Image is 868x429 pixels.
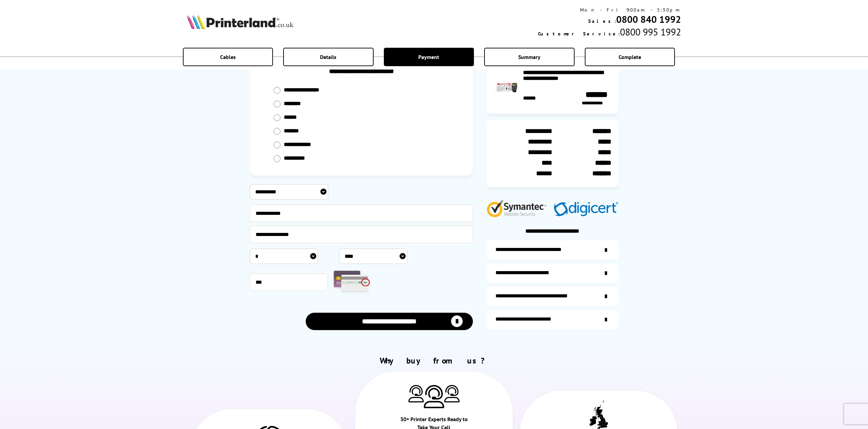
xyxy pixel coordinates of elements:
a: secure-website [487,310,618,329]
div: Mon - Fri 9:00am - 5:30pm [538,7,681,13]
span: Customer Service: [538,31,620,37]
span: Summary [518,54,540,60]
img: Printer Experts [444,385,460,402]
img: Printerland Logo [187,14,293,29]
a: items-arrive [487,264,618,283]
span: Sales: [588,18,616,24]
h2: Why buy from us? [187,355,681,366]
span: Payment [418,54,439,60]
a: additional-ink [487,240,618,260]
a: 0800 840 1992 [616,13,681,26]
span: Details [320,54,336,60]
span: Complete [619,54,641,60]
img: Printer Experts [424,385,444,409]
img: Printer Experts [408,385,424,402]
span: 0800 995 1992 [620,26,681,38]
a: additional-cables [487,287,618,306]
span: Cables [220,54,236,60]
